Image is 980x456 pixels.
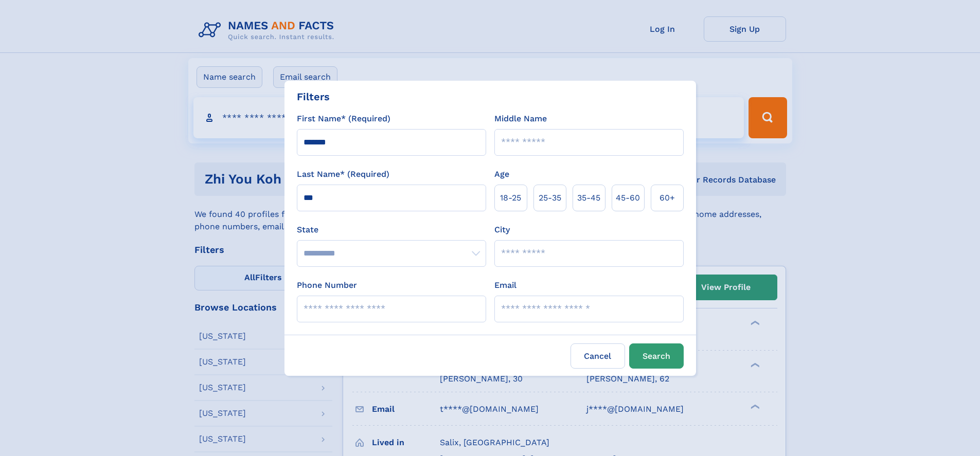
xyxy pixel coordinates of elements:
span: 35‑45 [577,192,600,204]
label: Last Name* (Required) [297,168,389,180]
button: Search [629,343,684,369]
span: 25‑35 [539,192,561,204]
span: 60+ [660,192,675,204]
label: Cancel [571,343,625,369]
label: Email [494,279,516,291]
label: State [297,224,486,236]
label: First Name* (Required) [297,113,390,125]
label: City [494,224,510,236]
label: Age [494,168,509,180]
label: Middle Name [494,113,547,125]
div: Filters [297,89,330,104]
span: 45‑60 [616,192,640,204]
span: 18‑25 [500,192,521,204]
label: Phone Number [297,279,357,291]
